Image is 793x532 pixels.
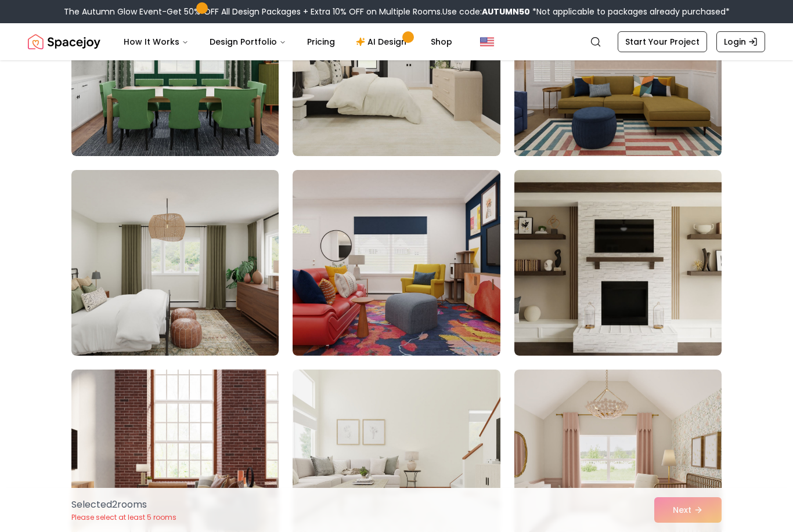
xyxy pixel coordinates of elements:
[114,30,462,53] nav: Main
[716,31,765,52] a: Login
[347,30,419,53] a: AI Design
[530,6,730,17] span: *Not applicable to packages already purchased*
[71,498,176,512] p: Selected 2 room s
[293,170,500,356] img: Room room-14
[442,6,530,17] span: Use code:
[482,6,530,17] b: AUTUMN50
[480,35,494,49] img: United States
[200,30,295,53] button: Design Portfolio
[114,30,198,53] button: How It Works
[71,513,176,522] p: Please select at least 5 rooms
[28,30,100,53] img: Spacejoy Logo
[618,31,707,52] a: Start Your Project
[298,30,344,53] a: Pricing
[28,30,100,53] a: Spacejoy
[421,30,462,53] a: Shop
[71,170,279,356] img: Room room-13
[514,170,722,356] img: Room room-15
[64,6,730,17] div: The Autumn Glow Event-Get 50% OFF All Design Packages + Extra 10% OFF on Multiple Rooms.
[28,23,765,60] nav: Global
